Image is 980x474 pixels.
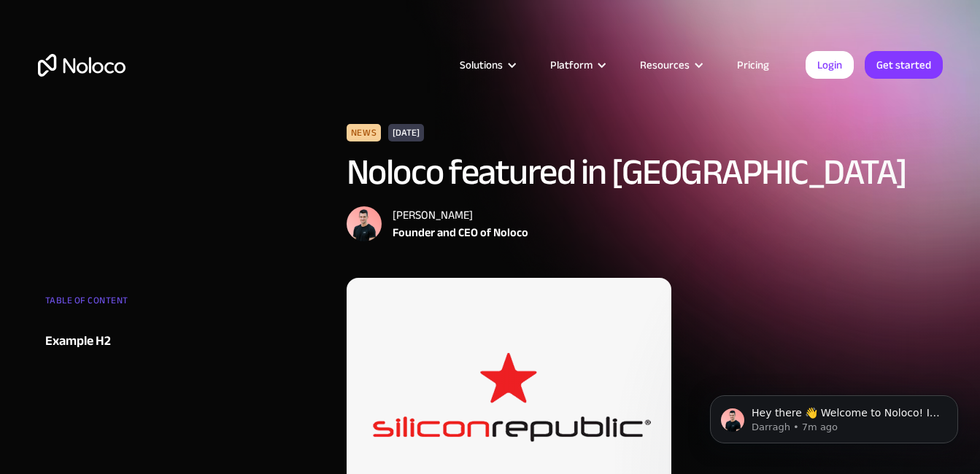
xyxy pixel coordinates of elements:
a: home [38,54,126,77]
a: Get started [865,51,943,79]
iframe: Intercom notifications message [688,365,980,467]
div: Platform [550,55,593,74]
div: Resources [622,55,719,74]
a: Login [806,51,854,79]
div: Resources [640,55,690,74]
div: TABLE OF CONTENT [45,290,222,319]
a: Example H2 [45,330,222,352]
div: Example H2 [45,330,111,352]
div: Solutions [460,55,503,74]
h1: Noloco featured in [GEOGRAPHIC_DATA] [347,152,935,192]
a: Pricing [719,55,787,74]
div: Founder and CEO of Noloco [393,224,528,241]
div: [PERSON_NAME] [393,206,528,224]
div: Platform [532,55,622,74]
div: Solutions [441,55,532,74]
